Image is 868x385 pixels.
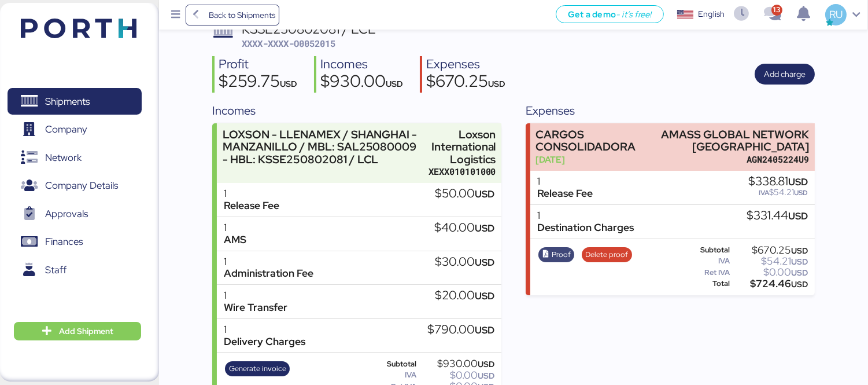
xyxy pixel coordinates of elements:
span: Finances [45,233,83,250]
span: USD [791,256,808,267]
span: Staff [45,262,67,278]
a: Staff [8,256,142,283]
div: LOXSON - LLENAMEX / SHANGHAI - MANZANILLO / MBL: SAL25080009 - HBL: KSSE250802081 / LCL [223,129,423,165]
div: Delivery Charges [224,336,305,348]
div: English [698,8,725,20]
div: $54.21 [748,188,808,197]
div: Subtotal [370,360,416,368]
span: Generate invoice [229,362,286,375]
div: IVA [683,257,730,265]
div: AGN2405224U9 [645,153,810,166]
span: USD [475,324,494,336]
div: Incomes [320,56,403,73]
div: Destination Charges [537,222,634,234]
div: $20.00 [435,289,494,302]
a: Finances [8,229,142,255]
span: USD [475,289,494,302]
div: Release Fee [537,188,593,200]
div: 1 [224,222,246,234]
div: 1 [537,210,634,222]
button: Delete proof [582,247,632,262]
span: USD [788,175,808,188]
div: $0.00 [733,268,808,277]
div: Expenses [426,56,505,73]
a: Shipments [8,88,142,115]
div: $40.00 [434,222,494,234]
div: $790.00 [427,324,494,336]
div: $670.25 [733,246,808,255]
div: AMASS GLOBAL NETWORK [GEOGRAPHIC_DATA] [645,129,810,153]
span: Add Shipment [59,324,113,338]
div: IVA [370,371,416,379]
div: $54.21 [733,257,808,266]
button: Generate invoice [225,361,290,376]
div: $930.00 [419,360,494,368]
span: XXXX-XXXX-O0052015 [242,38,335,49]
div: Expenses [526,102,815,119]
div: CARGOS CONSOLIDADORA [535,129,640,153]
span: USD [788,210,808,222]
span: USD [478,371,494,381]
div: $331.44 [747,210,808,222]
div: AMS [224,234,246,246]
span: RU [829,7,843,22]
span: Approvals [45,206,88,222]
a: Back to Shipments [186,5,280,25]
div: [DATE] [535,153,640,166]
div: 1 [537,175,593,188]
button: Menu [166,5,186,25]
a: Company Details [8,173,142,199]
span: USD [475,256,494,269]
div: $0.00 [419,371,494,380]
span: USD [791,267,808,278]
span: IVA [759,188,769,197]
div: $724.46 [733,280,808,288]
span: USD [280,78,297,89]
a: Network [8,144,142,171]
div: 1 [224,188,279,200]
div: Incomes [212,102,501,119]
div: Administration Fee [224,267,313,280]
button: Add charge [755,64,815,85]
span: Company [45,121,87,138]
span: Company Details [45,177,118,194]
span: USD [794,188,808,197]
div: $50.00 [435,188,494,200]
div: Profit [219,56,297,73]
span: Back to Shipments [209,8,275,22]
span: USD [478,359,494,369]
div: 1 [224,289,287,302]
div: $338.81 [748,175,808,188]
div: Release Fee [224,200,279,212]
div: $670.25 [426,73,505,93]
a: Approvals [8,200,142,227]
span: Proof [552,248,571,261]
div: Total [683,280,730,288]
button: Proof [538,247,574,262]
div: $930.00 [320,73,403,93]
div: Wire Transfer [224,302,287,314]
div: XEXX010101000 [429,166,496,178]
span: USD [475,222,494,234]
button: Add Shipment [14,322,141,340]
div: $30.00 [435,256,494,269]
span: Delete proof [585,248,628,261]
div: $259.75 [219,73,297,93]
div: Ret IVA [683,269,730,277]
div: 1 [224,256,313,268]
span: USD [386,78,403,89]
div: Subtotal [683,246,730,254]
span: Network [45,149,82,166]
a: Company [8,116,142,143]
span: Add charge [764,67,806,81]
div: 1 [224,324,305,336]
div: Loxson International Logistics [429,129,496,165]
span: USD [475,188,494,200]
span: USD [791,279,808,289]
span: USD [791,245,808,256]
span: Shipments [45,93,90,110]
span: USD [488,78,505,89]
